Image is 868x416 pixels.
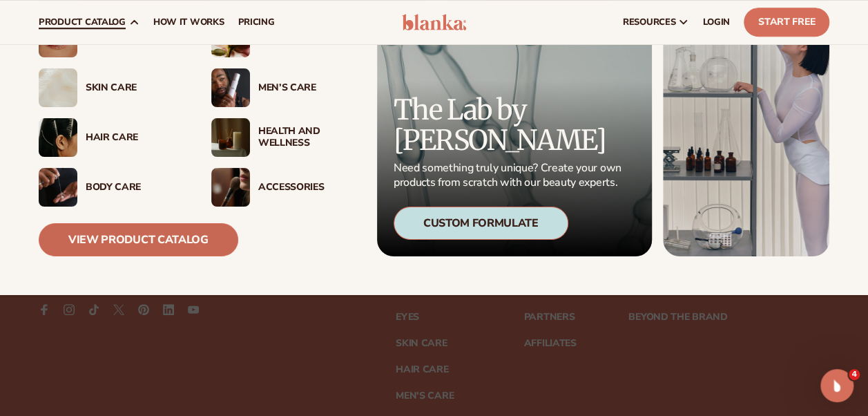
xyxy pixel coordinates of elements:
[394,161,626,190] p: Need something truly unique? Create your own products from scratch with our beauty experts.
[39,168,184,207] a: Male hand applying moisturizer. Body Care
[394,207,568,240] div: Custom Formulate
[623,17,675,28] span: resources
[39,168,77,207] img: Male hand applying moisturizer.
[86,182,184,193] div: Body Care
[39,68,77,107] img: Cream moisturizer swatch.
[211,118,250,157] img: Candles and incense on table.
[394,95,626,155] p: The Lab by [PERSON_NAME]
[39,118,77,157] img: Female hair pulled back with clips.
[211,168,356,207] a: Female with makeup brush. Accessories
[849,369,860,380] span: 4
[258,126,356,149] div: Health And Wellness
[744,8,829,37] a: Start Free
[86,132,184,144] div: Hair Care
[39,118,184,157] a: Female hair pulled back with clips. Hair Care
[820,369,853,402] iframe: Intercom live chat
[153,17,224,28] span: How It Works
[402,14,467,30] img: logo
[211,118,356,157] a: Candles and incense on table. Health And Wellness
[211,168,250,207] img: Female with makeup brush.
[258,182,356,193] div: Accessories
[703,17,730,28] span: LOGIN
[39,68,184,107] a: Cream moisturizer swatch. Skin Care
[211,68,250,107] img: Male holding moisturizer bottle.
[238,17,274,28] span: pricing
[39,17,126,28] span: product catalog
[86,82,184,94] div: Skin Care
[258,82,356,94] div: Men’s Care
[211,68,356,107] a: Male holding moisturizer bottle. Men’s Care
[39,223,238,256] a: View Product Catalog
